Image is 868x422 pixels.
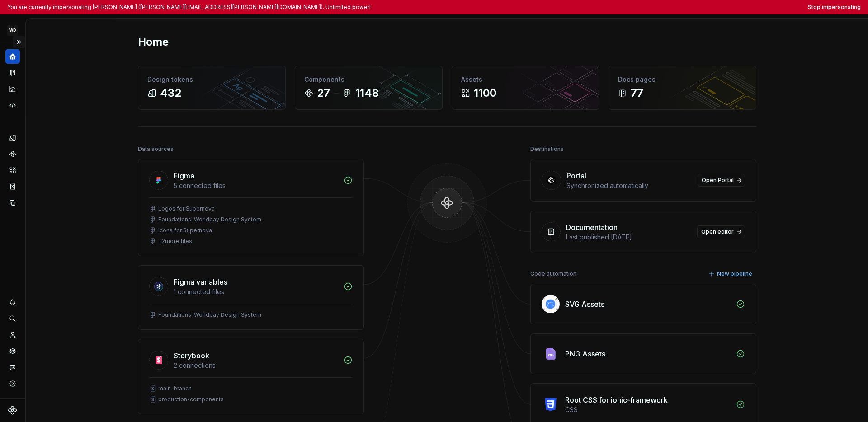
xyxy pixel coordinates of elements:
[2,20,24,40] button: WD
[317,86,330,100] div: 27
[5,344,20,358] a: Settings
[138,66,286,110] a: Design tokens432
[631,86,643,100] div: 77
[138,159,364,256] a: Figma5 connected filesLogos for SupernovaFoundations: Worldpay Design SystemIcons for Supernova+2...
[174,350,209,361] div: Storybook
[158,216,261,223] div: Foundations: Worldpay Design System
[5,311,20,326] button: Search ⌘K
[5,49,20,64] a: Home
[174,181,338,190] div: 5 connected files
[158,238,192,245] div: + 2 more files
[5,328,20,342] a: Invite team
[702,177,734,184] span: Open Portal
[706,267,756,280] button: New pipeline
[5,82,20,96] a: Analytics
[474,86,496,100] div: 1100
[7,25,18,36] div: WD
[158,385,192,392] div: main-branch
[174,170,194,181] div: Figma
[452,66,599,110] a: Assets1100
[5,295,20,309] button: Notifications
[5,98,20,113] a: Code automation
[461,75,590,84] div: Assets
[565,299,604,309] div: SVG Assets
[174,277,227,287] div: Figma variables
[530,143,564,155] div: Destinations
[618,75,747,84] div: Docs pages
[158,227,212,234] div: Icons for Supernova
[808,4,861,11] button: Stop impersonating
[566,181,692,190] div: Synchronized automatically
[138,35,169,49] h2: Home
[160,86,181,100] div: 432
[565,394,668,405] div: Root CSS for ionic-framework
[304,75,433,84] div: Components
[158,311,261,319] div: Foundations: Worldpay Design System
[5,147,20,161] a: Components
[566,222,618,233] div: Documentation
[174,361,338,370] div: 2 connections
[7,4,371,11] p: You are currently impersonating [PERSON_NAME] ([PERSON_NAME][EMAIL_ADDRESS][PERSON_NAME][DOMAIN_N...
[701,228,734,235] span: Open editor
[697,225,745,238] a: Open editor
[5,131,20,145] a: Design tokens
[565,348,605,359] div: PNG Assets
[138,143,174,155] div: Data sources
[174,287,338,296] div: 1 connected files
[147,75,276,84] div: Design tokens
[158,396,224,403] div: production-components
[8,406,17,415] svg: Supernova Logo
[566,170,586,181] div: Portal
[717,270,752,277] span: New pipeline
[5,66,20,80] a: Documentation
[698,174,745,187] a: Open Portal
[565,405,731,414] div: CSS
[609,66,756,110] a: Docs pages77
[5,163,20,178] a: Assets
[138,339,364,414] a: Storybook2 connectionsmain-branchproduction-components
[13,36,25,48] button: Expand sidebar
[138,265,364,330] a: Figma variables1 connected filesFoundations: Worldpay Design System
[5,196,20,210] a: Data sources
[566,233,692,242] div: Last published [DATE]
[5,360,20,375] button: Contact support
[355,86,379,100] div: 1148
[295,66,443,110] a: Components271148
[5,179,20,194] a: Storybook stories
[158,205,215,212] div: Logos for Supernova
[530,267,576,280] div: Code automation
